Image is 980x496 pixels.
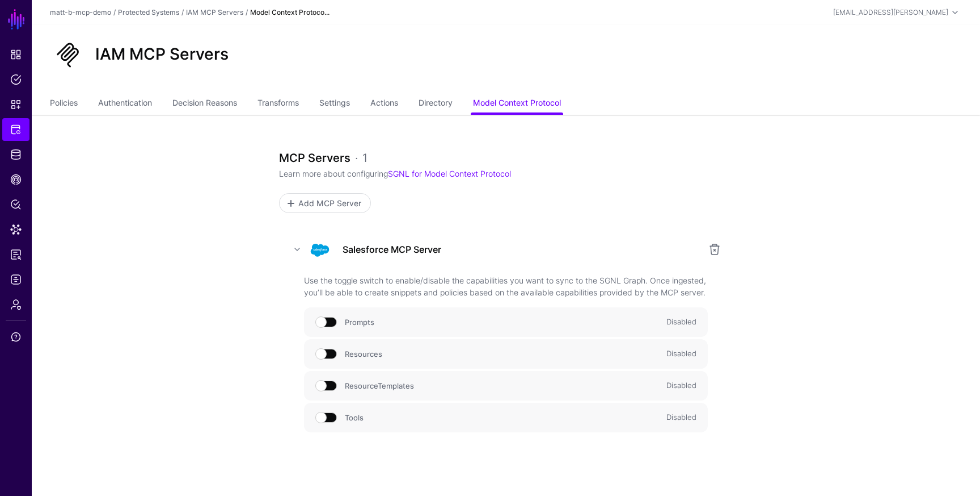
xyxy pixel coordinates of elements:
[338,317,374,327] div: Prompts
[279,193,371,213] button: Add MCP Server
[2,268,29,291] a: Logs
[243,7,250,18] div: /
[350,151,362,165] span: ·
[2,43,29,66] a: Dashboard
[10,174,22,185] span: CAEP Hub
[250,8,330,16] strong: Model Context Protoco...
[362,151,367,165] span: 1
[2,168,29,191] a: CAEP Hub
[338,349,382,359] div: Resources
[297,197,363,209] span: Add MCP Server
[2,243,29,266] a: Reports
[343,243,701,256] h3: Salesforce MCP Server
[10,149,22,160] span: Identity Data Fabric
[10,274,22,285] span: Logs
[2,68,29,91] a: Policies
[2,143,29,166] a: Identity Data Fabric
[664,380,699,391] div: Disabled
[2,93,29,116] a: Snippets
[95,45,229,64] h2: IAM MCP Servers
[10,199,22,210] span: Policy Lens
[10,49,22,60] span: Dashboard
[98,93,152,115] a: Authentication
[419,93,453,115] a: Directory
[279,151,733,165] h3: MCP Servers
[10,249,22,260] span: Reports
[304,274,708,298] p: Use the toggle switch to enable/disable the capabilities you want to sync to the SGNL Graph. Once...
[473,93,561,115] a: Model Context Protocol
[833,7,948,18] div: [EMAIL_ADDRESS][PERSON_NAME]
[10,124,22,135] span: Protected Systems
[2,118,29,141] a: Protected Systems
[664,316,699,328] div: Disabled
[309,238,331,261] img: svg+xml;base64,PHN2ZyB3aWR0aD0iNjQiIGhlaWdodD0iNjQiIHZpZXdCb3g9IjAgMCA2NCA2NCIgZmlsbD0ibm9uZSIgeG...
[50,36,86,73] img: svg+xml;base64,PHN2ZyB3aWR0aD0iNjQiIGhlaWdodD0iNjQiIHZpZXdCb3g9IjAgMCA2NCA2NCIgZmlsbD0ibm9uZSIgeG...
[172,93,237,115] a: Decision Reasons
[338,412,364,423] div: Tools
[10,99,22,110] span: Snippets
[388,169,511,178] a: SGNL for Model Context Protocol
[664,348,699,360] div: Disabled
[50,8,111,16] a: matt-b-mcp-demo
[7,7,26,32] a: SGNL
[111,7,118,18] div: /
[10,74,22,85] span: Policies
[370,93,398,115] a: Actions
[179,7,186,18] div: /
[319,93,350,115] a: Settings
[338,381,414,391] div: ResourceTemplates
[2,218,29,241] a: Data Lens
[10,224,22,235] span: Data Lens
[2,293,29,316] a: Admin
[2,193,29,216] a: Policy Lens
[50,93,78,115] a: Policies
[186,8,243,16] a: IAM MCP Servers
[664,412,699,423] div: Disabled
[10,299,22,310] span: Admin
[118,8,179,16] a: Protected Systems
[279,168,733,180] p: Learn more about configuring
[257,93,299,115] a: Transforms
[10,331,22,343] span: Support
